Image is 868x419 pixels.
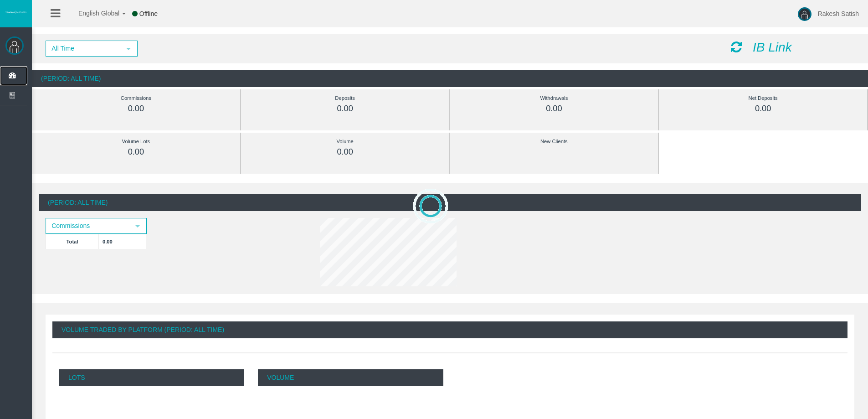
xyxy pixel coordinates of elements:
[52,136,220,147] div: Volume Lots
[59,369,244,386] p: Lots
[52,93,220,103] div: Commissions
[99,234,146,249] td: 0.00
[52,321,847,338] div: Volume Traded By Platform (Period: All Time)
[46,41,120,56] span: All Time
[471,93,638,103] div: Withdrawals
[5,10,27,14] img: logo.svg
[262,103,429,114] div: 0.00
[262,147,429,157] div: 0.00
[753,40,792,54] i: IB Link
[134,222,141,230] span: select
[798,7,812,21] img: user-image
[32,70,868,87] div: (Period: All Time)
[125,45,132,52] span: select
[262,136,429,147] div: Volume
[679,103,847,114] div: 0.00
[471,136,638,147] div: New Clients
[52,147,220,157] div: 0.00
[471,103,638,114] div: 0.00
[46,219,129,233] span: Commissions
[258,369,443,386] p: Volume
[679,93,847,103] div: Net Deposits
[67,10,119,17] span: English Global
[731,41,742,53] i: Reload Dashboard
[46,234,99,249] td: Total
[52,103,220,114] div: 0.00
[818,10,859,17] span: Rakesh Satish
[139,10,158,17] span: Offline
[262,93,429,103] div: Deposits
[39,194,861,211] div: (Period: All Time)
